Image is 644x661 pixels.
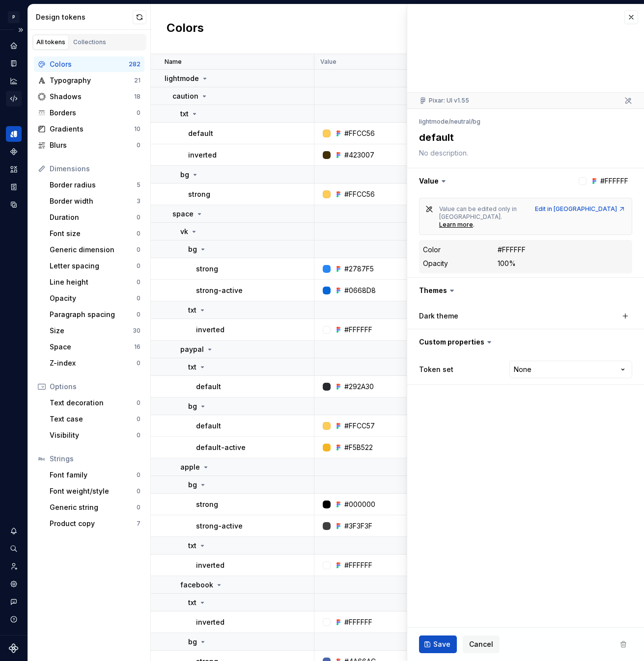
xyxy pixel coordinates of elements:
a: Colors282 [34,56,144,72]
div: Colors [50,59,129,69]
div: Search ⌘K [6,541,22,556]
a: Gradients10 [34,121,144,137]
div: 18 [134,93,140,101]
p: lightmode [165,74,199,83]
a: Code automation [6,91,22,106]
div: Gradients [50,124,134,134]
div: Color [423,245,441,255]
a: Line height0 [46,274,144,290]
label: Dark theme [419,311,458,321]
div: 3 [137,197,140,205]
p: inverted [196,617,224,627]
p: strong-active [196,286,243,295]
div: Font weight/style [50,486,137,496]
li: bg [473,118,480,125]
li: / [448,118,450,125]
div: #3F3F3F [344,521,372,531]
a: Border radius5 [46,177,144,193]
a: Text case0 [46,411,144,427]
div: Invite team [6,558,22,574]
div: #FFFFFF [344,560,372,570]
div: Generic string [50,502,137,512]
p: Value [320,58,336,66]
div: #000000 [344,500,375,509]
div: Assets [6,161,22,177]
h2: Colors [167,20,204,38]
div: #FFFFFF [344,617,372,627]
div: Space [50,342,134,352]
a: Home [6,38,22,53]
div: 0 [137,431,140,439]
div: #0668D8 [344,286,376,295]
p: strong-active [196,521,243,531]
div: Design tokens [6,126,22,142]
div: 30 [133,327,140,335]
p: default [196,421,221,431]
span: Cancel [469,639,493,649]
a: Font family0 [46,467,144,483]
button: P [2,6,26,27]
div: All tokens [36,38,65,46]
p: inverted [196,560,224,570]
div: 0 [137,487,140,495]
a: Size30 [46,323,144,339]
a: Font weight/style0 [46,483,144,499]
div: Line height [50,277,137,287]
p: Name [165,58,182,66]
div: Shadows [50,92,134,102]
div: 282 [129,60,140,68]
div: Contact support [6,594,22,609]
button: Cancel [463,635,500,653]
a: Text decoration0 [46,395,144,411]
div: 0 [137,471,140,479]
p: txt [188,362,196,372]
p: txt [188,305,196,315]
div: #FFCC56 [344,189,375,199]
div: #423007 [344,150,374,160]
a: Storybook stories [6,179,22,195]
div: #2787F5 [344,264,374,274]
a: Shadows18 [34,89,144,105]
p: default [188,129,213,138]
div: Size [50,326,133,336]
div: P [8,11,20,23]
div: #FFCC57 [344,421,375,431]
span: Value can be edited only in [GEOGRAPHIC_DATA]. [439,205,518,220]
p: bg [188,244,197,254]
div: Components [6,144,22,159]
a: Blurs0 [34,137,144,153]
a: Duration0 [46,210,144,225]
div: 0 [137,359,140,367]
div: 0 [137,213,140,221]
div: 0 [137,141,140,149]
div: Paragraph spacing [50,310,137,319]
div: Borders [50,108,137,118]
div: Border radius [50,180,137,190]
p: default-active [196,443,246,452]
div: Visibility [50,430,137,440]
a: Letter spacing0 [46,258,144,274]
p: strong [188,189,210,199]
a: Space16 [46,339,144,355]
div: Product copy [50,519,137,529]
div: 0 [137,278,140,286]
a: Documentation [6,55,22,71]
p: txt [188,541,196,551]
a: Z-index0 [46,355,144,371]
p: facebook [180,580,213,590]
p: caution [172,91,198,101]
div: Design tokens [36,12,133,22]
div: 0 [137,311,140,318]
div: 100% [498,259,516,268]
a: Paragraph spacing0 [46,307,144,322]
svg: Supernova Logo [9,643,19,653]
p: strong [196,500,218,509]
a: Product copy7 [46,516,144,531]
div: #FFCC56 [344,129,375,138]
div: Opacity [423,259,448,268]
div: 0 [137,262,140,270]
